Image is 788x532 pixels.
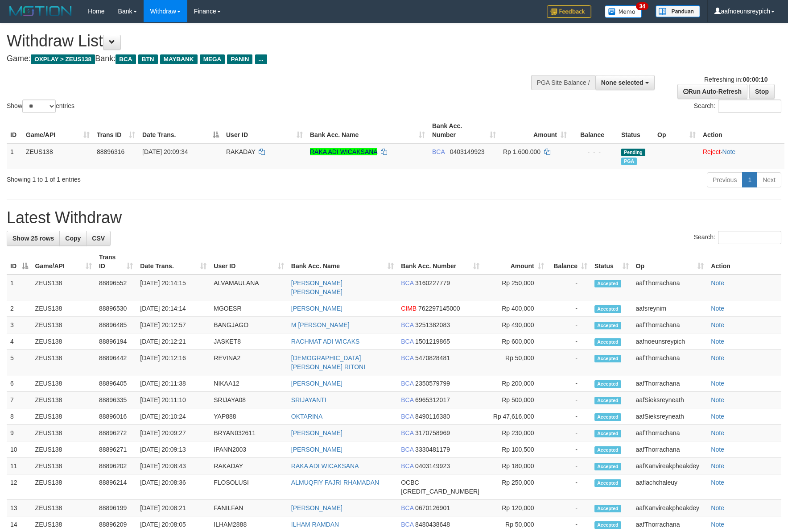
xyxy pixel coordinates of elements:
[548,249,591,274] th: Balance: activate to sort column ascending
[401,446,413,453] span: BCA
[594,463,621,470] span: Accepted
[139,118,223,143] th: Date Trans.: activate to sort column descending
[601,79,644,86] span: None selected
[548,500,591,516] td: -
[401,338,413,345] span: BCA
[138,54,158,64] span: BTN
[7,333,32,350] td: 4
[415,504,450,511] span: Copy 0670126901 to clipboard
[210,441,288,458] td: IPANN2003
[594,505,621,512] span: Accepted
[711,504,724,511] a: Note
[95,408,136,425] td: 88896016
[621,149,645,156] span: Pending
[7,171,322,184] div: Showing 1 to 1 of 1 entries
[632,274,708,300] td: aafThorrachana
[632,441,708,458] td: aafThorrachana
[31,54,95,64] span: OXPLAY > ZEUS138
[594,322,621,329] span: Accepted
[594,446,621,454] span: Accepted
[483,375,548,392] td: Rp 200,000
[32,441,95,458] td: ZEUS138
[291,396,326,403] a: SRIJAYANTI
[401,413,413,420] span: BCA
[136,458,210,474] td: [DATE] 20:08:43
[594,430,621,437] span: Accepted
[32,274,95,300] td: ZEUS138
[415,354,450,362] span: Copy 5470828481 to clipboard
[7,350,32,375] td: 5
[574,147,614,156] div: - - -
[632,425,708,441] td: aafThorrachana
[711,321,724,328] a: Note
[548,458,591,474] td: -
[401,429,413,436] span: BCA
[32,474,95,500] td: ZEUS138
[86,231,111,246] a: CSV
[632,317,708,333] td: aafThorrachana
[632,333,708,350] td: aafnoeunsreypich
[291,354,365,370] a: [DEMOGRAPHIC_DATA][PERSON_NAME] RITONI
[97,148,124,155] span: 88896316
[703,148,721,155] a: Reject
[605,5,642,18] img: Button%20Memo.svg
[226,148,256,155] span: RAKADAY
[531,75,595,90] div: PGA Site Balance /
[210,392,288,408] td: SRIJAYA08
[210,333,288,350] td: JASKET8
[223,118,306,143] th: User ID: activate to sort column ascending
[632,375,708,392] td: aafThorrachana
[594,305,621,313] span: Accepted
[397,249,483,274] th: Bank Acc. Number: activate to sort column ascending
[548,333,591,350] td: -
[95,317,136,333] td: 88896485
[136,300,210,317] td: [DATE] 20:14:14
[722,148,736,155] a: Note
[548,300,591,317] td: -
[116,54,136,64] span: BCA
[136,474,210,500] td: [DATE] 20:08:36
[32,249,95,274] th: Game/API: activate to sort column ascending
[255,54,267,64] span: ...
[210,458,288,474] td: RAKADAY
[291,479,379,486] a: ALMUQFIY FAJRI RHAMADAN
[548,375,591,392] td: -
[7,317,32,333] td: 3
[401,321,413,328] span: BCA
[32,317,95,333] td: ZEUS138
[59,231,87,246] a: Copy
[483,300,548,317] td: Rp 400,000
[95,474,136,500] td: 88896214
[632,474,708,500] td: aaflachchaleuy
[632,458,708,474] td: aafKanvireakpheakdey
[291,429,342,436] a: [PERSON_NAME]
[32,375,95,392] td: ZEUS138
[95,274,136,300] td: 88896552
[483,249,548,274] th: Amount: activate to sort column ascending
[743,76,767,83] strong: 00:00:10
[32,350,95,375] td: ZEUS138
[291,338,360,345] a: RACHMAT ADI WICAKS
[594,521,621,529] span: Accepted
[483,458,548,474] td: Rp 180,000
[711,354,724,362] a: Note
[136,375,210,392] td: [DATE] 20:11:38
[12,235,54,242] span: Show 25 rows
[136,249,210,274] th: Date Trans.: activate to sort column ascending
[711,479,724,486] a: Note
[499,118,570,143] th: Amount: activate to sort column ascending
[595,75,655,90] button: None selected
[718,100,781,113] input: Search:
[160,54,198,64] span: MAYBANK
[7,118,22,143] th: ID
[95,375,136,392] td: 88896405
[32,333,95,350] td: ZEUS138
[415,413,450,420] span: Copy 8490116380 to clipboard
[656,5,700,17] img: panduan.png
[200,54,225,64] span: MEGA
[632,249,708,274] th: Op: activate to sort column ascending
[7,375,32,392] td: 6
[401,504,413,511] span: BCA
[711,396,724,403] a: Note
[654,118,699,143] th: Op: activate to sort column ascending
